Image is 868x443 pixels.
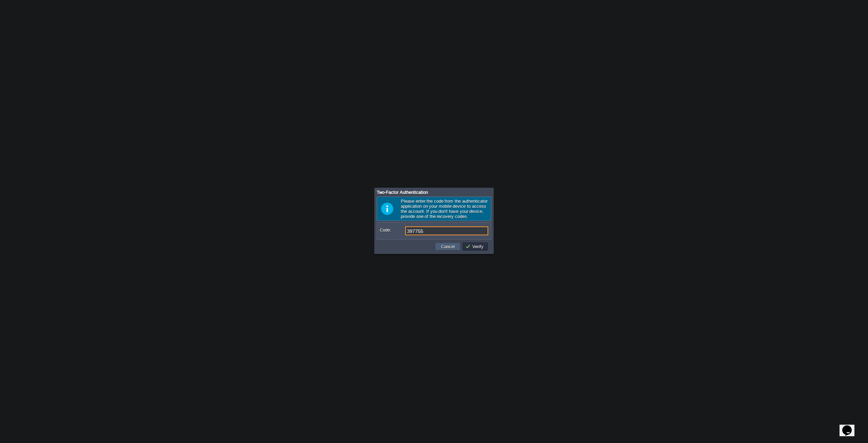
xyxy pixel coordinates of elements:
[380,226,405,234] label: Code:
[439,243,457,250] button: Cancel
[377,190,428,195] span: Two-Factor Authentication
[377,197,491,221] div: Please enter the code from the authenticator application on your mobile device to access the acco...
[465,243,486,250] button: Verify
[840,416,861,436] iframe: chat widget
